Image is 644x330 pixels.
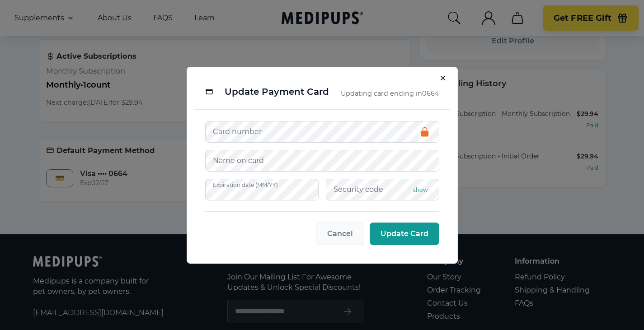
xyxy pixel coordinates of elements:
[341,89,439,98] p: Updating card ending in 0664
[225,87,329,97] h2: Update Payment Card
[327,229,353,238] span: Cancel
[439,74,451,86] button: Close
[413,186,428,193] button: show
[316,223,364,245] button: Cancel
[381,229,428,238] span: Update Card
[370,223,439,245] button: Update Card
